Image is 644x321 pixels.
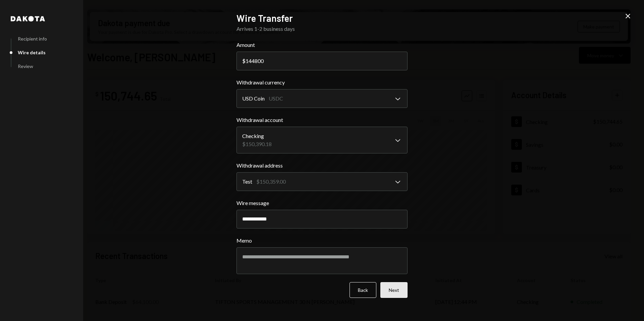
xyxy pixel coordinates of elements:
[236,162,408,170] label: Withdrawal address
[18,63,33,69] div: Review
[236,116,408,124] label: Withdrawal account
[236,41,408,49] label: Amount
[236,172,408,191] button: Withdrawal address
[236,78,408,86] label: Withdrawal currency
[236,237,408,245] label: Memo
[350,282,376,298] button: Back
[269,94,283,103] div: USDC
[236,89,408,108] button: Withdrawal currency
[236,25,408,33] div: Arrives 1-2 business days
[236,12,408,25] h2: Wire Transfer
[18,36,47,42] div: Recipient info
[256,178,286,186] div: $150,359.00
[242,58,246,64] div: $
[18,50,46,55] div: Wire details
[236,127,408,153] button: Withdrawal account
[380,282,408,298] button: Next
[236,199,408,207] label: Wire message
[236,52,408,70] input: 0.00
